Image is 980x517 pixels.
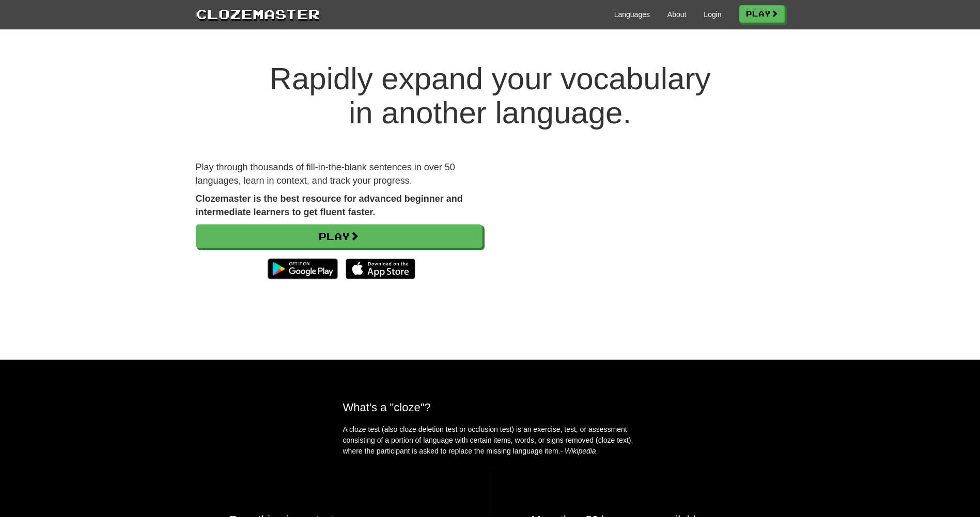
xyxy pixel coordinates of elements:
[614,9,650,20] a: Languages
[196,193,463,217] strong: Clozemaster is the best resource for advanced beginner and intermediate learners to get fluent fa...
[346,258,415,279] img: Download_on_the_App_Store_Badge_US-UK_135x40-25178aeef6eb6b83b96f5f2d004eda3bffbb37122de64afbaef7...
[704,9,721,20] a: Login
[667,9,687,20] a: About
[561,447,596,455] em: - Wikipedia
[739,5,785,23] a: Play
[196,224,483,248] a: Play
[196,161,483,187] p: Play through thousands of fill-in-the-blank sentences in over 50 languages, learn in context, and...
[196,4,320,23] a: Clozemaster
[343,424,637,457] p: A cloze test (also cloze deletion test or occlusion test) is an exercise, test, or assessment con...
[343,401,637,414] h2: What's a "cloze"?
[262,253,343,284] img: Get it on Google Play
